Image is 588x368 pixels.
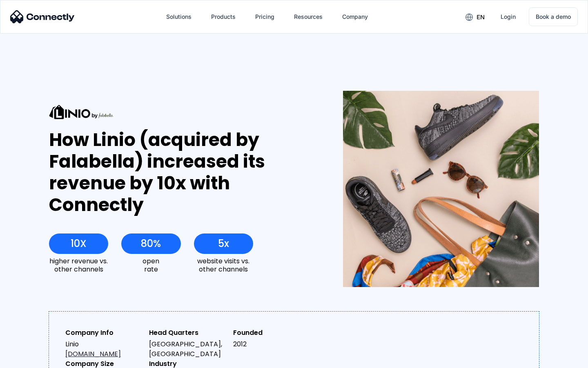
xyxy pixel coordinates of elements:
div: Resources [294,11,323,22]
div: Founded [233,328,310,338]
div: higher revenue vs. other channels [49,257,108,273]
div: How Linio (acquired by Falabella) increased its revenue by 10x with Connectly [49,129,313,215]
div: Head Quarters [149,328,226,338]
div: Solutions [166,11,192,22]
div: Products [211,11,236,22]
div: en [477,11,485,23]
div: Pricing [255,11,274,22]
div: 10X [71,238,87,249]
a: Book a demo [529,7,578,26]
div: website visits vs. other channels [194,257,253,273]
div: Resources [287,7,329,27]
ul: Language list [16,354,49,365]
img: Connectly Logo [10,10,75,23]
div: 2012 [233,339,310,349]
a: Pricing [249,7,281,27]
div: Company [336,7,374,27]
div: Linio [65,339,143,359]
div: open rate [121,257,180,273]
div: 80% [141,238,161,249]
div: Company [342,11,368,22]
a: Login [494,7,522,27]
div: Login [501,11,516,22]
a: [DOMAIN_NAME] [65,349,121,359]
aside: Language selected: English [8,354,49,365]
div: Company Info [65,328,143,338]
div: 5x [218,238,229,249]
div: en [459,11,491,23]
div: [GEOGRAPHIC_DATA], [GEOGRAPHIC_DATA] [149,339,226,359]
div: Solutions [160,7,198,27]
div: Products [205,7,242,27]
